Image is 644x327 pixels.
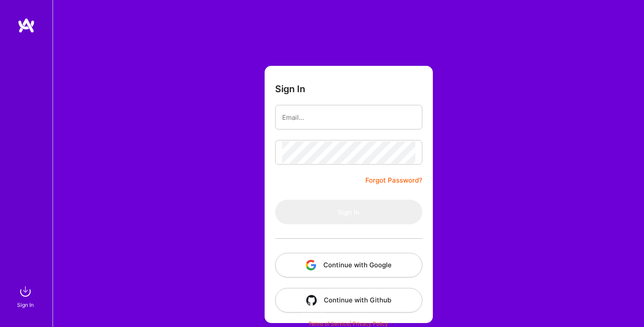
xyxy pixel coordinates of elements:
a: Terms of Service [308,320,350,327]
a: sign inSign In [18,283,34,309]
button: Continue with Google [275,253,422,277]
div: Sign In [17,300,34,309]
div: © 2025 ATeams Inc., All rights reserved. [53,303,644,325]
img: sign in [17,283,34,300]
button: Continue with Github [275,288,422,313]
img: icon [306,260,316,270]
h3: Sign In [275,83,305,94]
img: icon [306,295,317,305]
img: logo [18,18,35,33]
input: Email... [282,106,415,129]
span: | [308,320,388,327]
button: Sign In [275,200,422,224]
a: Forgot Password? [365,175,422,186]
a: Privacy Policy [353,320,388,327]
